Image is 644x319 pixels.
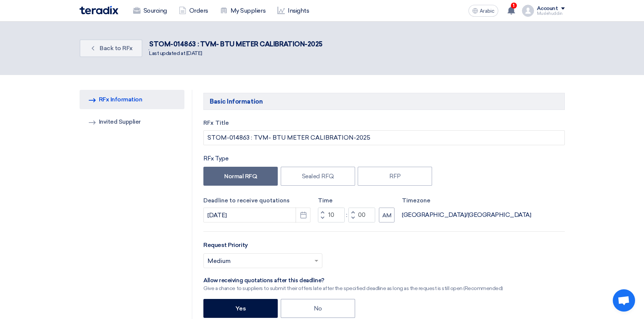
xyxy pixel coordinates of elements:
[80,6,118,14] img: Teradix logo
[214,3,271,19] a: My Suppliers
[271,3,315,19] a: Insights
[148,45,149,52] font: .
[318,197,332,204] font: Time
[189,7,208,14] font: Orders
[203,155,228,162] font: RFx Type
[224,173,257,180] font: Normal RFQ
[537,11,563,16] font: Muslehuddin
[210,98,263,105] font: Basic Information
[149,40,322,48] font: STOM-014863 : TVM- BTU METER CALIBRATION-2025
[203,120,229,126] font: RFx Title
[302,173,334,180] font: Sealed RFQ
[389,173,401,180] font: RFP
[513,3,515,8] font: 1
[346,211,347,218] font: :
[522,5,534,17] img: profile_test.png
[235,305,246,312] font: Yes
[127,3,173,19] a: Sourcing
[348,208,375,222] input: Minutes
[402,197,430,204] font: Timezone
[203,241,248,248] font: Request Priority
[80,39,142,57] a: Back to RFx
[144,7,167,14] font: Sourcing
[231,7,265,14] font: My Suppliers
[203,285,503,292] font: Give a chance to suppliers to submit their offers late after the specified deadline as long as th...
[314,305,322,312] font: No
[288,7,309,14] font: Insights
[318,208,345,222] input: Hours
[203,130,564,145] input: eg New ERP System, Server Visualization Project...
[149,50,202,56] font: Last updated at [DATE]
[402,211,531,218] font: [GEOGRAPHIC_DATA]/[GEOGRAPHIC_DATA]
[99,118,141,125] font: Invited Supplier
[382,212,392,219] font: AM
[613,289,635,312] div: Open chat
[537,5,558,12] font: Account
[203,277,324,284] font: Allow receiving quotations after this deadline?
[173,3,214,19] a: Orders
[100,45,133,52] font: Back to RFx
[99,96,142,103] font: RFx Information
[468,5,498,17] button: Arabic
[480,8,495,14] font: Arabic
[203,208,310,222] input: yyyy-mm-dd
[379,208,395,222] button: AM
[203,197,290,204] font: Deadline to receive quotations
